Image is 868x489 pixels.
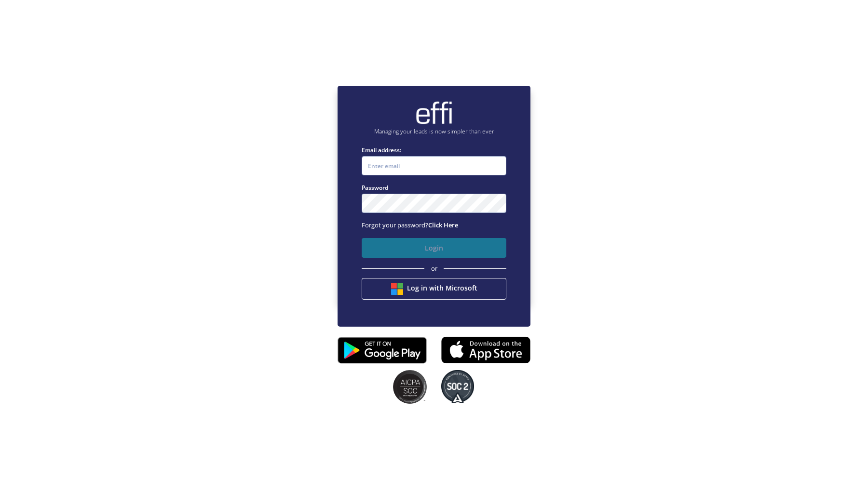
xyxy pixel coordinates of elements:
img: brand-logo.ec75409.png [415,101,453,125]
span: or [431,264,437,274]
img: btn google [391,283,403,295]
a: Click Here [428,221,458,229]
input: Enter email [362,156,506,175]
img: playstore.0fabf2e.png [338,330,427,370]
img: SOC2 badges [441,370,474,404]
img: SOC2 badges [393,370,427,404]
button: Login [362,238,506,258]
button: Log in with Microsoft [362,278,506,300]
label: Email address: [362,145,506,155]
label: Password [362,183,506,192]
p: Managing your leads is now simpler than ever [362,127,506,136]
span: Forgot your password? [362,221,458,229]
img: appstore.8725fd3.png [441,333,530,366]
